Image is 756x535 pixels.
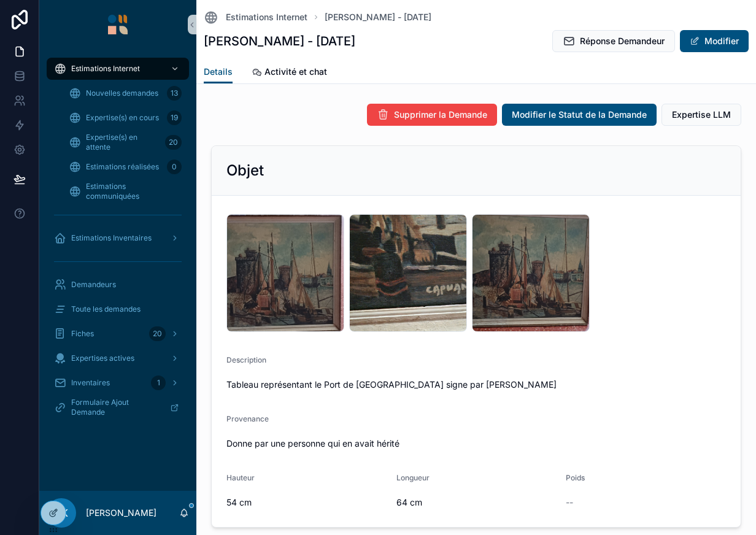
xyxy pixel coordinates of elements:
div: scrollable content [39,49,196,434]
a: [PERSON_NAME] - [DATE] [325,11,431,23]
span: Modifier le Statut de la Demande [512,109,647,121]
div: 0 [167,160,182,174]
button: Modifier [680,30,749,52]
a: Estimations Internet [47,58,189,80]
div: 1 [151,375,166,390]
span: Estimations réalisées [86,162,159,172]
span: Expertises actives [71,353,134,363]
span: Formulaire Ajout Demande [71,398,160,417]
button: Supprimer la Demande [367,104,497,126]
h1: [PERSON_NAME] - [DATE] [204,33,355,50]
span: 64 cm [396,496,557,509]
span: Expertise(s) en cours [86,113,159,123]
div: 13 [167,86,182,101]
span: Estimations Internet [226,11,307,23]
span: -- [566,496,573,509]
span: Estimations Internet [71,64,140,74]
a: Expertises actives [47,347,189,369]
div: 20 [149,326,166,341]
p: [PERSON_NAME] [86,507,156,519]
span: Donne par une personne qui en avait hérité [226,437,726,450]
button: Modifier le Statut de la Demande [502,104,657,126]
a: Inventaires1 [47,372,189,394]
a: Details [204,61,233,84]
span: Estimations communiquées [86,182,177,201]
span: Demandeurs [71,280,116,290]
button: Expertise LLM [661,104,741,126]
div: 19 [167,110,182,125]
span: Nouvelles demandes [86,88,158,98]
a: Nouvelles demandes13 [61,82,189,104]
a: Estimations communiquées [61,180,189,202]
span: Provenance [226,414,269,423]
span: Estimations Inventaires [71,233,152,243]
a: Formulaire Ajout Demande [47,396,189,418]
a: Fiches20 [47,323,189,345]
span: Réponse Demandeur [580,35,665,47]
span: Hauteur [226,473,255,482]
span: 54 cm [226,496,387,509]
span: Details [204,66,233,78]
img: App logo [108,15,128,34]
span: Tableau représentant le Port de [GEOGRAPHIC_DATA] signe par [PERSON_NAME] [226,379,726,391]
a: Estimations réalisées0 [61,156,189,178]
a: Toute les demandes [47,298,189,320]
button: Réponse Demandeur [552,30,675,52]
a: Estimations Inventaires [47,227,189,249]
span: Fiches [71,329,94,339]
span: Expertise(s) en attente [86,133,160,152]
h2: Objet [226,161,264,180]
a: Expertise(s) en attente20 [61,131,189,153]
span: Inventaires [71,378,110,388]
div: 20 [165,135,182,150]
a: Estimations Internet [204,10,307,25]
span: Activité et chat [264,66,327,78]
span: Expertise LLM [672,109,731,121]
span: Supprimer la Demande [394,109,487,121]
span: Description [226,355,266,364]
span: Longueur [396,473,430,482]
a: Demandeurs [47,274,189,296]
span: Poids [566,473,585,482]
span: Toute les demandes [71,304,141,314]
a: Activité et chat [252,61,327,85]
a: Expertise(s) en cours19 [61,107,189,129]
